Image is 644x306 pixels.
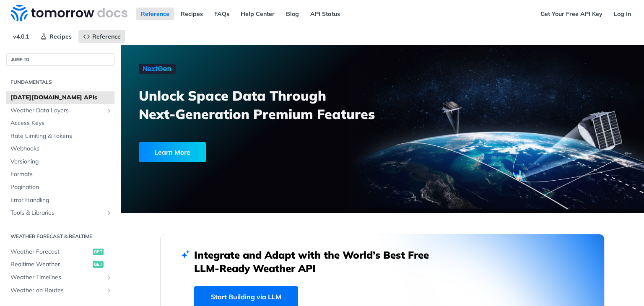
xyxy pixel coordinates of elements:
button: Show subpages for Weather on Routes [106,287,112,294]
span: [DATE][DOMAIN_NAME] APIs [10,93,112,102]
span: Formats [10,170,112,179]
h2: Fundamentals [6,78,114,86]
div: Learn More [139,142,206,162]
a: Error Handling [6,194,114,207]
h2: Integrate and Adapt with the World’s Best Free LLM-Ready Weather API [194,248,441,275]
span: Webhooks [10,145,112,153]
a: Versioning [6,156,114,168]
span: Weather on Routes [10,286,104,295]
span: v4.0.1 [8,30,34,43]
a: Weather on RoutesShow subpages for Weather on Routes [6,284,114,297]
a: Log In [609,8,636,20]
a: Learn More [139,142,341,162]
a: Formats [6,168,114,181]
button: JUMP TO [6,53,114,66]
span: Versioning [10,158,112,166]
a: Tools & LibrariesShow subpages for Tools & Libraries [6,207,114,219]
a: Access Keys [6,117,114,130]
a: Realtime Weatherget [6,258,114,271]
a: Recipes [36,30,76,43]
a: Weather Forecastget [6,246,114,258]
a: Weather TimelinesShow subpages for Weather Timelines [6,271,114,284]
a: Webhooks [6,143,114,155]
a: Recipes [176,8,208,20]
a: API Status [306,8,345,20]
button: Show subpages for Weather Timelines [106,274,112,281]
a: Rate Limiting & Tokens [6,130,114,143]
span: Tools & Libraries [10,209,104,217]
span: Realtime Weather [10,260,91,269]
a: Weather Data LayersShow subpages for Weather Data Layers [6,104,114,117]
span: Reference [92,33,121,40]
a: Get Your Free API Key [536,8,607,20]
img: NextGen [139,64,176,74]
span: Weather Forecast [10,248,91,256]
span: Recipes [49,33,72,40]
span: Error Handling [10,196,112,205]
button: Show subpages for Tools & Libraries [106,210,112,216]
a: [DATE][DOMAIN_NAME] APIs [6,91,114,104]
h3: Unlock Space Data Through Next-Generation Premium Features [139,86,392,123]
span: Pagination [10,183,112,192]
a: FAQs [210,8,234,20]
h2: Weather Forecast & realtime [6,233,114,240]
span: Rate Limiting & Tokens [10,132,112,140]
a: Blog [281,8,304,20]
a: Help Center [236,8,279,20]
a: Reference [136,8,174,20]
button: Show subpages for Weather Data Layers [106,107,112,114]
span: Weather Timelines [10,273,104,282]
span: Access Keys [10,119,112,127]
span: get [93,249,104,255]
a: Pagination [6,181,114,194]
a: Reference [78,30,125,43]
span: get [93,261,104,268]
span: Weather Data Layers [10,106,104,115]
img: Tomorrow.io Weather API Docs [11,5,127,21]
